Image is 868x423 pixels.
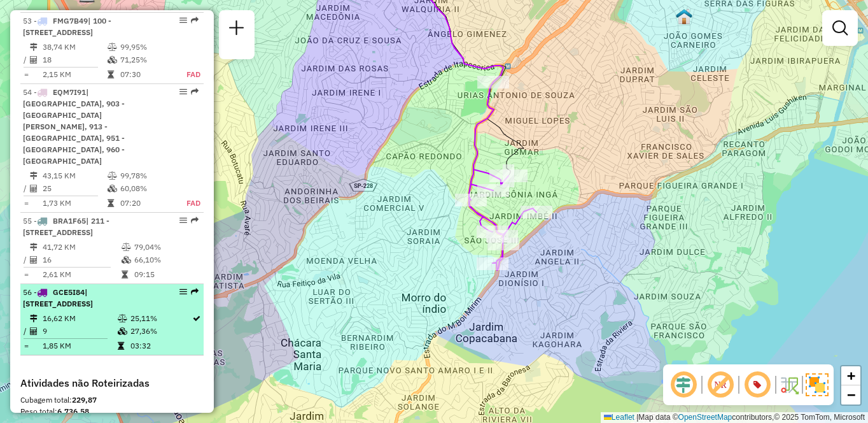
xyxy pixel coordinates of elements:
td: 43,15 KM [42,169,107,182]
td: = [23,68,29,81]
i: % de utilização do peso [108,172,117,180]
td: 09:15 [134,268,198,281]
td: 07:30 [120,68,172,81]
span: BRA1F65 [53,216,86,226]
span: FMG7B49 [53,16,88,25]
i: Tempo total em rota [108,199,114,207]
div: Map data © contributors,© 2025 TomTom, Microsoft [601,412,868,423]
i: Distância Total [30,43,38,51]
td: 99,78% [120,169,172,182]
td: = [23,197,29,210]
i: % de utilização do peso [122,243,131,251]
span: EQM7I91 [53,87,86,97]
td: 27,36% [130,325,192,338]
i: Total de Atividades [30,56,38,64]
td: 9 [42,325,117,338]
i: Tempo total em rota [122,271,128,278]
span: 53 - [23,16,111,37]
td: FAD [172,197,201,210]
a: OpenStreetMap [678,413,732,422]
td: 1,85 KM [42,340,117,352]
span: + [847,368,855,384]
div: Cubagem total: [20,394,204,406]
em: Rota exportada [191,17,199,24]
a: Zoom out [841,385,860,405]
td: 66,10% [134,254,198,266]
td: 07:20 [120,197,172,210]
td: 38,74 KM [42,41,107,54]
td: 16 [42,254,121,266]
span: | [STREET_ADDRESS] [23,287,93,308]
td: 25 [42,182,107,195]
td: 2,15 KM [42,68,107,81]
i: Rota otimizada [193,315,200,322]
i: Tempo total em rota [108,71,114,78]
a: Exibir filtros [827,15,853,41]
em: Rota exportada [191,88,199,96]
td: = [23,268,29,281]
a: Nova sessão e pesquisa [224,15,249,44]
span: | [GEOGRAPHIC_DATA], 903 - [GEOGRAPHIC_DATA][PERSON_NAME], 913 - [GEOGRAPHIC_DATA], 951 - [GEOGRA... [23,87,125,166]
em: Opções [179,288,187,296]
td: 2,61 KM [42,268,121,281]
i: Total de Atividades [30,185,38,192]
span: Exibir número da rota [742,369,773,400]
h4: Atividades não Roteirizadas [20,377,204,389]
span: Exibir NR [705,369,736,400]
img: Exibir/Ocultar setores [806,373,829,396]
td: / [23,325,29,338]
a: Leaflet [604,413,634,422]
td: 03:32 [130,340,192,352]
td: / [23,54,29,66]
span: 56 - [23,287,93,308]
span: − [847,387,855,403]
td: / [23,254,29,266]
span: | [636,413,638,422]
em: Rota exportada [191,288,199,296]
i: Distância Total [30,315,38,322]
td: 71,25% [120,54,172,66]
i: % de utilização da cubagem [108,185,117,192]
strong: 6.736,58 [57,406,89,416]
i: % de utilização da cubagem [118,327,127,335]
em: Opções [179,17,187,24]
img: Fluxo de ruas [779,375,799,395]
td: 41,72 KM [42,241,121,254]
td: = [23,340,29,352]
td: 99,95% [120,41,172,54]
em: Opções [179,88,187,96]
em: Rota exportada [191,217,199,224]
td: FAD [172,68,201,81]
i: Total de Atividades [30,256,38,264]
i: Distância Total [30,172,38,180]
span: 54 - [23,87,125,166]
td: 25,11% [130,312,192,325]
td: 79,04% [134,241,198,254]
i: % de utilização do peso [118,315,127,322]
i: Tempo total em rota [118,342,124,350]
td: / [23,182,29,195]
span: GCE5I84 [53,287,85,297]
td: 16,62 KM [42,312,117,325]
a: Zoom in [841,366,860,385]
em: Opções [179,217,187,224]
td: 1,73 KM [42,197,107,210]
td: 60,08% [120,182,172,195]
i: Distância Total [30,243,38,251]
i: % de utilização da cubagem [122,256,131,264]
div: Peso total: [20,406,204,417]
span: | 100 - [STREET_ADDRESS] [23,16,111,37]
span: | 211 - [STREET_ADDRESS] [23,216,109,237]
span: 55 - [23,216,109,237]
span: Ocultar deslocamento [668,369,699,400]
i: % de utilização da cubagem [108,56,117,64]
i: Total de Atividades [30,327,38,335]
td: 18 [42,54,107,66]
strong: 229,87 [72,395,97,405]
i: % de utilização do peso [108,43,117,51]
img: 620 UDC Light Jd. Sao Luis [676,8,692,25]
